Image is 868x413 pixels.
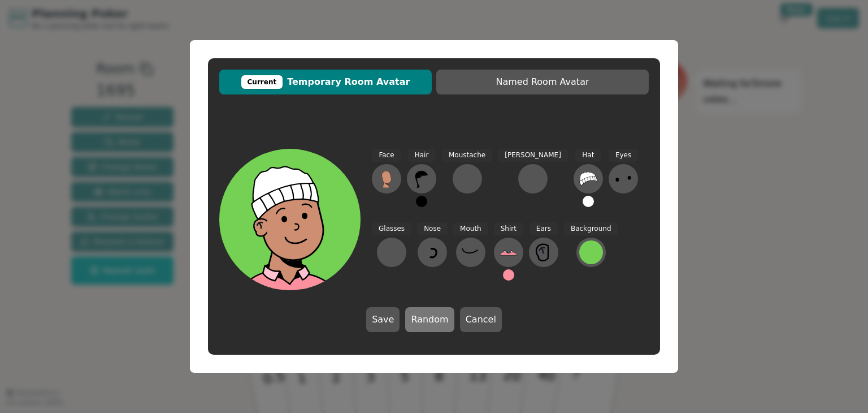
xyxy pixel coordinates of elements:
button: CurrentTemporary Room Avatar [219,70,432,94]
button: Cancel [460,307,502,332]
span: [PERSON_NAME] [498,149,568,162]
button: Save [366,307,400,332]
span: Hat [575,149,601,162]
div: Current [241,75,283,89]
span: Face [372,149,401,162]
span: Temporary Room Avatar [225,75,426,89]
span: Background [564,222,618,235]
span: Mouth [453,222,488,235]
span: Named Room Avatar [442,75,643,89]
span: Moustache [442,149,492,162]
span: Ears [530,222,558,235]
span: Shirt [494,222,523,235]
span: Nose [417,222,448,235]
button: Random [405,307,454,332]
span: Hair [408,149,436,162]
span: Glasses [372,222,411,235]
button: Named Room Avatar [436,70,649,94]
span: Eyes [609,149,638,162]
